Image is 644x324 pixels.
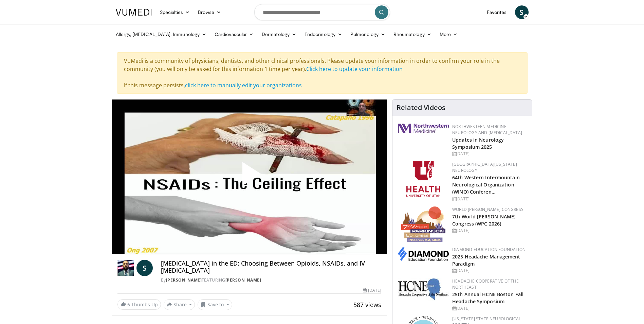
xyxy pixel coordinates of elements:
[117,299,161,310] a: 6 Thumbs Up
[452,268,527,274] div: [DATE]
[452,137,504,150] a: Updates in Neurology Symposium 2025
[515,5,529,19] a: S
[398,278,449,301] img: 6c52f715-17a6-4da1-9b6c-8aaf0ffc109f.jpg.150x105_q85_autocrop_double_scale_upscale_version-0.2.jpg
[117,52,528,94] div: VuMedi is a community of physicians, dentists, and other clinical professionals. Please update yo...
[127,301,130,308] span: 6
[452,124,522,136] a: Northwestern Medicine Neurology and [MEDICAL_DATA]
[353,301,381,309] span: 587 views
[306,65,403,73] a: Click here to update your information
[452,151,527,157] div: [DATE]
[401,206,445,242] img: 16fe1da8-a9a0-4f15-bd45-1dd1acf19c34.png.150x105_q85_autocrop_double_scale_upscale_version-0.2.png
[452,247,526,252] a: Diamond Education Foundation
[398,124,449,133] img: 2a462fb6-9365-492a-ac79-3166a6f924d8.png.150x105_q85_autocrop_double_scale_upscale_version-0.2.jpg
[117,260,134,276] img: Dr. Sergey Motov
[389,28,436,41] a: Rheumatology
[254,4,390,20] input: Search topics, interventions
[452,196,527,202] div: [DATE]
[436,28,462,41] a: More
[363,287,381,293] div: [DATE]
[406,161,440,197] img: f6362829-b0a3-407d-a044-59546adfd345.png.150x105_q85_autocrop_double_scale_upscale_version-0.2.png
[398,247,449,261] img: d0406666-9e5f-4b94-941b-f1257ac5ccaf.png.150x105_q85_autocrop_double_scale_upscale_version-0.2.png
[452,213,516,227] a: 7th World [PERSON_NAME] Congress (WPC 2026)
[166,277,202,283] a: [PERSON_NAME]
[112,28,211,41] a: Allergy, [MEDICAL_DATA], Immunology
[452,291,523,305] a: 25th Annual HCNE Boston Fall Headache Symposium
[112,100,387,254] video-js: Video Player
[258,28,300,41] a: Dermatology
[483,5,511,19] a: Favorites
[156,5,194,19] a: Specialties
[300,28,346,41] a: Endocrinology
[136,260,153,276] a: S
[185,82,302,89] a: click here to manually edit your organizations
[452,174,520,195] a: 64th Western Intermountain Neurological Organization (WINO) Conferen…
[194,5,225,19] a: Browse
[452,161,517,173] a: [GEOGRAPHIC_DATA][US_STATE] Neurology
[164,299,195,310] button: Share
[452,278,519,290] a: Headache Cooperative of the Northeast
[225,277,261,283] a: [PERSON_NAME]
[452,206,523,212] a: World [PERSON_NAME] Congress
[452,253,520,267] a: 2025 Headache Management Paradigm
[452,228,527,234] div: [DATE]
[198,299,232,310] button: Save to
[397,104,445,112] h4: Related Videos
[161,260,381,274] h4: [MEDICAL_DATA] in the ED: Choosing Between Opioids, NSAIDs, and IV [MEDICAL_DATA]
[452,305,527,311] div: [DATE]
[116,9,152,16] img: VuMedi Logo
[210,28,258,41] a: Cardiovascular
[188,143,310,210] button: Play Video
[346,28,389,41] a: Pulmonology
[161,277,381,283] div: By FEATURING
